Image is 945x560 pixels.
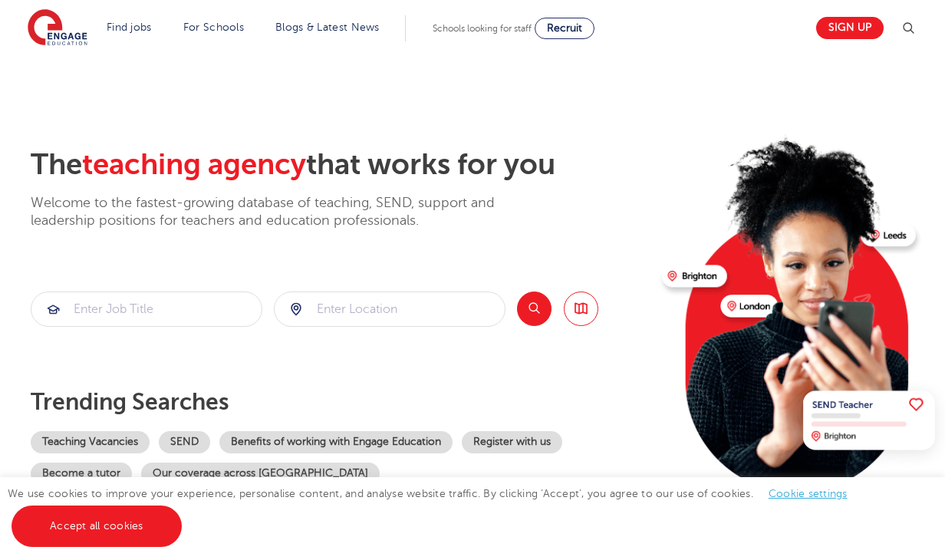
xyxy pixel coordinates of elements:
[141,463,380,485] a: Our coverage across [GEOGRAPHIC_DATA]
[31,431,150,453] a: Teaching Vacancies
[769,488,848,499] a: Cookie settings
[159,431,210,453] a: SEND
[535,18,594,39] a: Recruit
[274,292,505,327] div: Submit
[12,506,182,547] a: Accept all cookies
[31,292,262,327] div: Submit
[31,194,537,230] p: Welcome to the fastest-growing database of teaching, SEND, support and leadership positions for t...
[816,17,884,39] a: Sign up
[219,431,453,453] a: Benefits of working with Engage Education
[547,22,582,34] span: Recruit
[31,292,262,326] input: Submit
[433,23,532,34] span: Schools looking for staff
[107,21,152,33] a: Find jobs
[183,21,244,33] a: For Schools
[517,292,552,326] button: Search
[275,292,505,326] input: Submit
[8,488,863,532] span: We use cookies to improve your experience, personalise content, and analyse website traffic. By c...
[275,21,380,33] a: Blogs & Latest News
[462,431,562,453] a: Register with us
[31,147,650,183] h2: The that works for you
[31,388,650,416] p: Trending searches
[31,463,132,485] a: Become a tutor
[28,9,87,48] img: Engage Education
[82,148,306,181] span: teaching agency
